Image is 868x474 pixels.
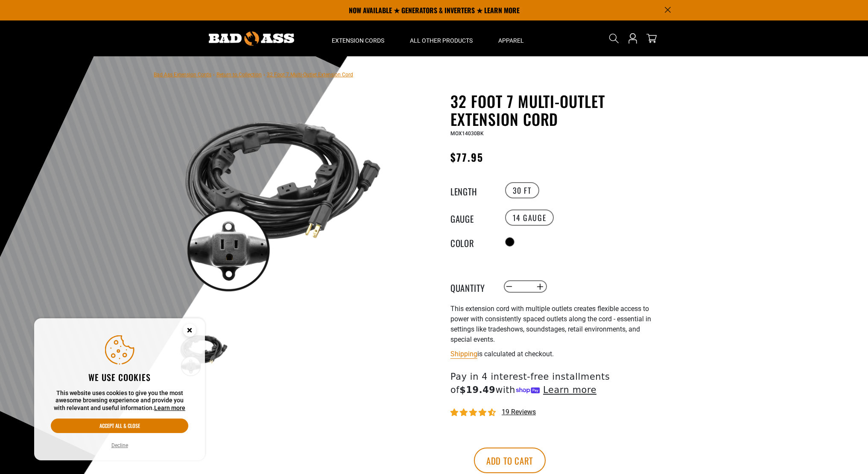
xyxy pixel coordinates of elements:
p: This website uses cookies to give you the most awesome browsing experience and provide you with r... [51,390,188,412]
span: Extension Cords [332,37,384,44]
summary: Apparel [485,20,537,56]
a: Bad Ass Extension Cords [154,72,211,78]
span: All Other Products [410,37,473,44]
span: 4.68 stars [450,409,497,417]
span: This extension cord with multiple outlets creates flexible access to power with consistently spac... [450,305,651,343]
summary: Extension Cords [319,20,397,56]
div: is calculated at checkout. [450,348,660,360]
button: Add to cart [474,448,546,473]
a: Shipping [450,350,477,358]
img: black [179,94,385,300]
a: Learn more [154,404,185,411]
span: › [263,72,265,78]
a: Return to Collection [216,72,262,78]
span: Apparel [498,37,524,44]
aside: Cookie Consent [34,318,205,461]
span: $77.95 [450,149,483,165]
nav: breadcrumbs [154,69,353,79]
span: MOX14030BK [450,131,484,137]
h2: We use cookies [51,372,188,383]
label: 14 Gauge [505,209,554,226]
button: Decline [109,441,131,450]
legend: Length [450,185,493,196]
summary: Search [607,32,621,45]
span: 32 Foot 7 Multi-Outlet Extension Cord [267,72,353,78]
button: Accept all & close [51,419,188,433]
img: Bad Ass Extension Cords [209,32,294,46]
legend: Gauge [450,212,493,223]
legend: Color [450,236,493,247]
h1: 32 Foot 7 Multi-Outlet Extension Cord [450,92,660,128]
span: › [213,72,215,78]
span: 19 reviews [502,408,536,416]
label: 30 FT [505,182,539,198]
label: Quantity [450,281,493,292]
summary: All Other Products [397,20,485,56]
